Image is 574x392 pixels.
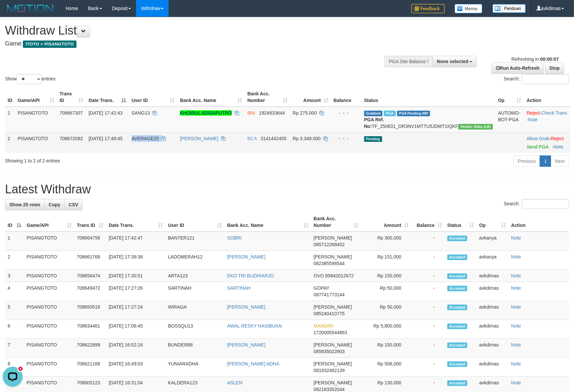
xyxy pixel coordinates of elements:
[132,110,150,116] span: SANG13
[24,270,74,282] td: PISANGTOTO
[455,4,483,13] img: Button%20Memo.svg
[540,56,559,62] strong: 00:00:07
[293,136,321,141] span: Rp 3.349.000
[411,213,445,232] th: Balance: activate to sort column ascending
[5,270,24,282] td: 3
[524,107,570,133] td: · ·
[511,254,521,259] a: Note
[165,232,224,251] td: BANTER121
[314,242,345,247] span: Copy 085712268452 to clipboard
[5,88,15,107] th: ID
[5,213,24,232] th: ID: activate to sort column descending
[477,320,508,339] td: avkdimas
[361,282,411,301] td: Rp 50,000
[397,111,430,116] span: PGA Pending
[364,136,382,142] span: Pending
[361,301,411,320] td: Rp 50,000
[447,273,467,279] span: Accepted
[227,380,242,385] a: ASLEN
[411,358,445,377] td: -
[361,320,411,339] td: Rp 5,800,000
[511,323,521,329] a: Note
[5,199,45,210] a: Show 25 rows
[106,213,165,232] th: Date Trans.: activate to sort column ascending
[477,358,508,377] td: avkdimas
[361,339,411,358] td: Rp 150,000
[165,320,224,339] td: BOSSQU13
[504,74,569,84] label: Search:
[411,301,445,320] td: -
[5,155,234,164] div: Showing 1 to 2 of 2 entries
[5,282,24,301] td: 4
[227,273,274,278] a: EKO TRI BUDHIARJO
[177,88,245,107] th: Bank Acc. Name: activate to sort column ascending
[86,88,129,107] th: Date Trans.: activate to sort column descending
[384,56,432,67] div: PGA Site Balance /
[361,213,411,232] th: Amount: activate to sort column ascending
[5,339,24,358] td: 7
[554,144,564,149] a: Note
[447,343,467,348] span: Accepted
[74,251,106,270] td: 708661768
[361,107,496,133] td: TF_250831_OR3NV1MTTU5JDMT1IQKF
[44,199,65,210] a: Copy
[361,232,411,251] td: Rp 300,000
[524,132,570,153] td: ·
[293,110,317,116] span: Rp 275.000
[88,136,122,141] span: [DATE] 17:48:45
[24,339,74,358] td: PISANGTOTO
[314,361,352,366] span: [PERSON_NAME]
[492,62,544,74] a: Run Auto-Refresh
[411,282,445,301] td: -
[477,270,508,282] td: avkdimas
[511,285,521,291] a: Note
[511,304,521,310] a: Note
[24,232,74,251] td: PISANGTOTO
[5,3,56,13] img: MOTION_logo.png
[477,232,508,251] td: avkanya
[511,235,521,241] a: Note
[74,282,106,301] td: 708649472
[5,232,24,251] td: 1
[334,135,359,142] div: - - -
[361,270,411,282] td: Rp 150,000
[165,282,224,301] td: SARTINAH
[504,199,569,209] label: Search:
[5,107,15,133] td: 1
[5,41,376,47] h4: Game:
[411,339,445,358] td: -
[496,88,524,107] th: Op: activate to sort column ascending
[227,235,242,241] a: SOBRI
[314,292,345,297] span: Copy 087741773144 to clipboard
[227,323,282,329] a: AWAL RESKY HASIBUAN
[247,136,257,141] span: BCA
[545,62,564,74] a: Stop
[9,202,40,207] span: Show 25 rows
[74,339,106,358] td: 708622899
[5,74,56,84] label: Show entries
[527,144,548,149] a: Send PGA
[64,199,82,210] a: CSV
[334,110,359,116] div: - - -
[60,110,83,116] span: 708667307
[106,232,165,251] td: [DATE] 17:42:47
[447,361,467,367] span: Accepted
[447,380,467,386] span: Accepted
[23,41,76,48] span: ITOTO > PISANGTOTO
[511,56,559,62] span: Refreshing in:
[106,358,165,377] td: [DATE] 16:49:03
[551,136,564,141] a: Reject
[384,111,395,116] span: Marked by avkanya
[24,320,74,339] td: PISANGTOTO
[165,339,224,358] td: BUNDER88
[477,251,508,270] td: avkanya
[106,282,165,301] td: [DATE] 17:27:26
[528,117,538,122] a: Note
[74,320,106,339] td: 708634461
[447,324,467,329] span: Accepted
[5,358,24,377] td: 8
[5,301,24,320] td: 5
[314,311,345,316] span: Copy 085240410775 to clipboard
[411,320,445,339] td: -
[24,282,74,301] td: PISANGTOTO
